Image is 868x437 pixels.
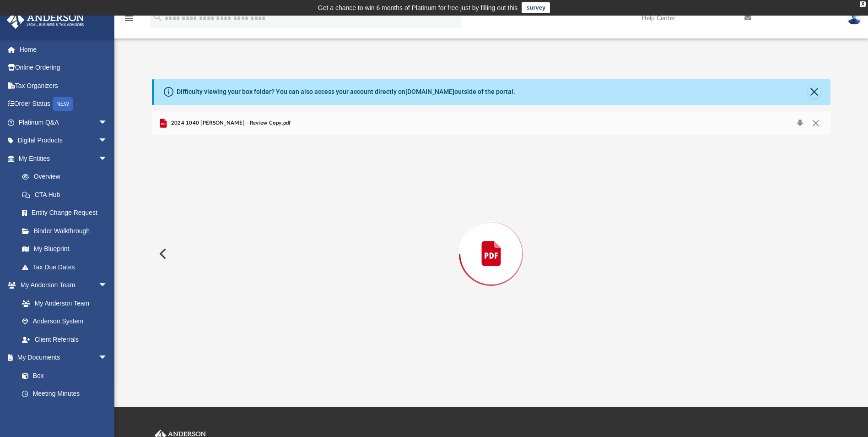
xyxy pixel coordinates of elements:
a: Forms Library [13,403,112,421]
img: User Pic [847,11,861,25]
a: survey [522,2,550,13]
a: Overview [13,168,121,186]
a: Box [13,366,112,385]
a: menu [124,17,135,24]
button: Previous File [152,241,172,267]
a: CTA Hub [13,186,121,204]
a: My Documentsarrow_drop_down [6,349,117,367]
div: Preview [152,111,830,372]
span: arrow_drop_down [98,349,117,367]
button: Close [808,86,821,98]
a: Order StatusNEW [6,95,121,114]
a: My Blueprint [13,240,117,258]
a: My Anderson Teamarrow_drop_down [6,276,117,295]
button: Close [808,117,824,130]
a: My Entitiesarrow_drop_down [6,149,121,168]
a: Entity Change Request [13,204,121,222]
div: NEW [53,97,73,111]
a: Digital Productsarrow_drop_down [6,131,121,150]
a: Binder Walkthrough [13,222,121,240]
a: Tax Due Dates [13,258,121,276]
span: arrow_drop_down [98,149,117,168]
div: close [860,1,866,7]
a: Platinum Q&Aarrow_drop_down [6,113,121,131]
a: Tax Organizers [6,76,121,95]
span: 2024 1040 [PERSON_NAME] - Review Copy.pdf [169,119,291,127]
i: menu [124,13,135,24]
div: Get a chance to win 6 months of Platinum for free just by filling out this [318,2,518,13]
a: [DOMAIN_NAME] [405,88,454,95]
div: Difficulty viewing your box folder? You can also access your account directly on outside of the p... [177,87,515,97]
a: My Anderson Team [13,294,112,312]
a: Client Referrals [13,330,117,349]
span: arrow_drop_down [98,276,117,295]
a: Anderson System [13,312,117,331]
a: Meeting Minutes [13,385,117,403]
button: Download [792,117,808,130]
img: Anderson Advisors Platinum Portal [4,11,87,29]
span: arrow_drop_down [98,131,117,150]
a: Home [6,40,121,59]
i: search [153,12,163,22]
a: Online Ordering [6,59,121,77]
span: arrow_drop_down [98,113,117,132]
